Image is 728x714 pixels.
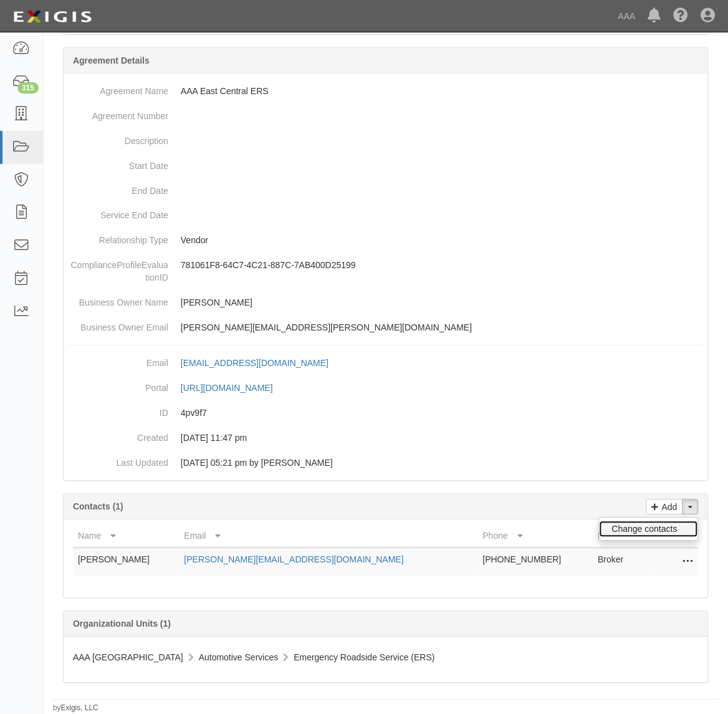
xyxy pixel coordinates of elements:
[17,82,39,94] div: 315
[69,451,703,476] dd: [DATE] 05:21 pm by [PERSON_NAME]
[73,653,183,663] span: AAA [GEOGRAPHIC_DATA]
[478,525,593,548] th: Phone
[674,9,689,24] i: Help Center - Complianz
[69,401,168,420] dt: ID
[73,55,150,65] b: Agreement Details
[53,703,98,714] small: by
[73,525,180,548] th: Name
[600,521,698,538] a: Change contacts
[69,79,703,104] dd: AAA East Central ERS
[69,426,168,445] dt: Created
[181,322,703,334] p: [PERSON_NAME][EMAIL_ADDRESS][PERSON_NAME][DOMAIN_NAME]
[73,502,123,512] b: Contacts (1)
[181,359,342,369] a: [EMAIL_ADDRESS][DOMAIN_NAME]
[9,6,95,28] img: logo-5460c22ac91f19d4615b14bd174203de0afe785f0fc80cf4dbbc73dc1793850b.png
[69,451,168,470] dt: Last Updated
[478,548,593,576] td: [PHONE_NUMBER]
[612,4,642,29] a: AAA
[294,653,434,663] span: Emergency Roadside Service (ERS)
[69,401,703,426] dd: 4pv9f7
[69,128,168,147] dt: Description
[184,555,404,565] a: [PERSON_NAME][EMAIL_ADDRESS][DOMAIN_NAME]
[593,548,649,576] td: Broker
[180,525,478,548] th: Email
[181,297,703,309] p: [PERSON_NAME]
[181,357,328,370] div: [EMAIL_ADDRESS][DOMAIN_NAME]
[69,376,168,395] dt: Portal
[69,203,168,222] dt: Service End Date
[69,228,168,247] dt: Relationship Type
[646,499,683,515] a: Add
[181,259,703,272] p: 781061F8-64C7-4C21-887C-7AB400D25199
[69,104,168,122] dt: Agreement Number
[69,351,168,370] dt: Email
[69,153,168,172] dt: Start Date
[69,228,703,253] dd: Vendor
[181,384,287,393] a: [URL][DOMAIN_NAME]
[69,291,168,309] dt: Business Owner Name
[659,500,678,514] p: Add
[69,253,168,284] dt: ComplianceProfileEvaluationID
[69,178,168,197] dt: End Date
[73,548,180,576] td: [PERSON_NAME]
[69,316,168,334] dt: Business Owner Email
[69,426,703,451] dd: [DATE] 11:47 pm
[593,525,649,548] th: Role
[61,704,98,713] a: Exigis, LLC
[69,79,168,97] dt: Agreement Name
[73,619,171,629] b: Organizational Units (1)
[199,653,279,663] span: Automotive Services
